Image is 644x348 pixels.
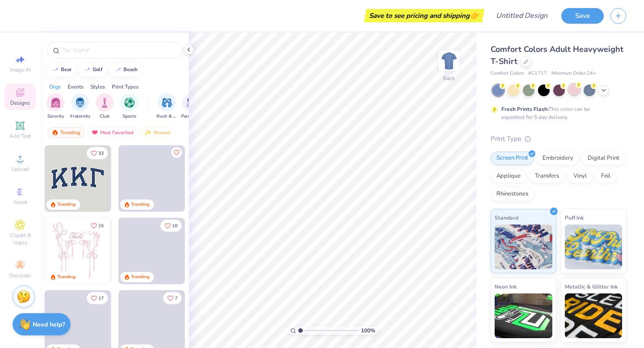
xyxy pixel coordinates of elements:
[68,83,84,91] div: Events
[120,93,138,120] button: filter button
[33,320,65,329] strong: Need help?
[114,67,122,72] img: trend_line.gif
[84,67,91,72] img: trend_line.gif
[181,93,202,120] div: filter for Parent's Weekend
[551,70,596,77] span: Minimum Order: 24 +
[537,152,579,165] div: Embroidery
[93,67,102,72] div: golf
[96,93,114,120] div: filter for Club
[52,67,59,72] img: trend_line.gif
[491,44,623,67] span: Comfort Colors Adult Heavyweight T-Shirt
[100,98,110,108] img: Club Image
[565,293,623,338] img: Metallic & Glitter Ink
[100,113,110,120] span: Club
[157,93,177,120] div: filter for Rush & Bid
[123,113,136,120] span: Sports
[565,282,618,291] span: Metallic & Glitter Ink
[491,134,626,144] div: Print Type
[62,46,176,55] input: Try "Alpha"
[495,213,518,222] span: Standard
[47,93,64,120] div: filter for Sorority
[595,170,616,183] div: Foil
[9,132,31,140] span: Add Text
[181,93,202,120] button: filter button
[11,166,29,173] span: Upload
[47,113,64,120] span: Sorority
[57,201,76,208] div: Trending
[162,98,172,108] img: Rush & Bid Image
[57,274,76,280] div: Trending
[98,296,104,301] span: 17
[501,105,611,121] div: This color can be expedited for 5 day delivery.
[13,199,27,206] span: Greek
[561,8,604,24] button: Save
[87,147,108,159] button: Like
[112,83,139,91] div: Print Types
[47,93,64,120] button: filter button
[90,83,105,91] div: Styles
[98,151,104,156] span: 33
[501,106,549,113] strong: Fresh Prints Flash:
[51,129,59,136] img: trending.gif
[491,170,526,183] div: Applique
[124,98,135,108] img: Sports Image
[87,292,108,304] button: Like
[157,93,177,120] button: filter button
[140,127,174,138] div: Newest
[144,129,152,136] img: Newest.gif
[61,67,72,72] div: bear
[131,274,149,280] div: Trending
[131,201,149,208] div: Trending
[175,296,178,301] span: 7
[96,93,114,120] button: filter button
[47,127,85,138] div: Trending
[181,113,202,120] span: Parent's Weekend
[70,93,90,120] div: filter for Fraternity
[565,213,584,222] span: Puff Ink
[489,7,555,25] input: Untitled Design
[172,224,178,228] span: 10
[51,98,61,108] img: Sorority Image
[70,93,90,120] button: filter button
[45,218,111,284] img: 83dda5b0-2158-48ca-832c-f6b4ef4c4536
[491,152,534,165] div: Screen Print
[495,225,552,269] img: Standard
[98,224,104,228] span: 15
[45,145,111,212] img: 3b9aba4f-e317-4aa7-a679-c95a879539bd
[495,293,552,338] img: Neon Ink
[161,220,182,232] button: Like
[361,327,375,335] span: 100 %
[75,98,85,108] img: Fraternity Image
[120,93,138,120] div: filter for Sports
[565,225,623,269] img: Puff Ink
[79,63,106,76] button: golf
[443,74,455,82] div: Back
[4,232,36,246] span: Clipart & logos
[157,113,177,120] span: Rush & Bid
[49,83,61,91] div: Orgs
[568,170,593,183] div: Vinyl
[110,63,142,76] button: beach
[91,129,98,136] img: most_fav.gif
[495,282,517,291] span: Neon Ink
[440,52,458,70] img: Back
[171,147,182,158] button: Like
[186,98,197,108] img: Parent's Weekend Image
[87,127,138,138] div: Most Favorited
[87,220,108,232] button: Like
[47,63,76,76] button: bear
[9,272,31,279] span: Decorate
[163,292,182,304] button: Like
[528,70,547,77] span: # C1717
[491,70,524,77] span: Comfort Colors
[10,66,31,73] span: Image AI
[366,9,482,22] div: Save to see pricing and shipping
[10,99,30,106] span: Designs
[470,10,479,21] span: 👉
[582,152,625,165] div: Digital Print
[123,67,138,72] div: beach
[491,187,534,201] div: Rhinestones
[70,113,90,120] span: Fraternity
[529,170,565,183] div: Transfers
